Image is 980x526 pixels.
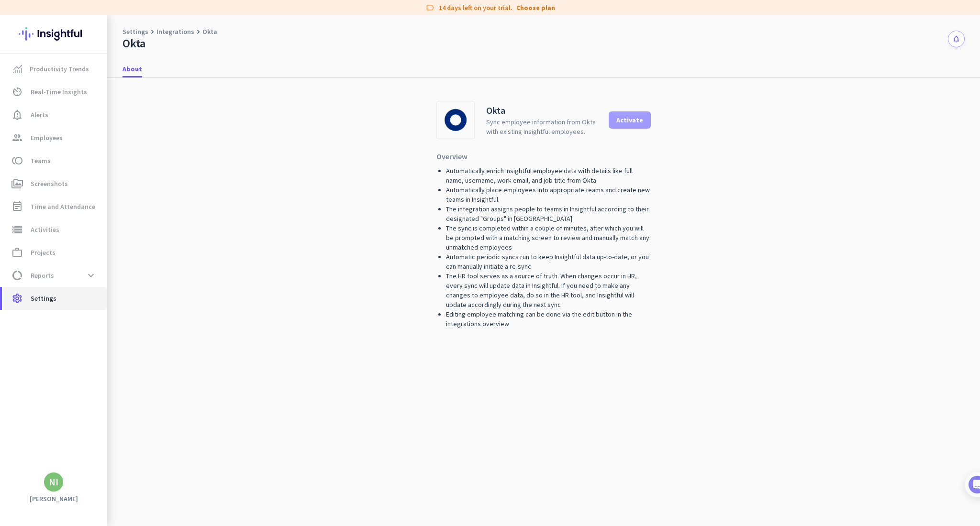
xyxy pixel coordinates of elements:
i: notification_important [11,109,23,121]
li: The HR tool serves as a source of truth. When changes occur in HR, every sync will update data in... [446,271,651,309]
span: Screenshots [31,178,68,189]
span: Real-Time Insights [31,86,87,98]
p: Overview [436,151,651,162]
div: Activate [616,117,643,123]
a: perm_mediaScreenshots [2,172,107,195]
span: Alerts [31,109,48,121]
i: perm_media [11,178,23,189]
button: notifications [948,31,965,47]
li: The integration assigns people to teams in Insightful according to their designated "Groups" in [... [446,204,651,223]
a: storageActivities [2,218,107,241]
a: tollTeams [2,149,107,172]
li: Automatic periodic syncs run to keep Insightful data up-to-date, or you can manually initiate a r... [446,252,651,271]
span: About [122,64,142,74]
span: Projects [31,247,56,258]
img: Insightful logo [19,15,89,53]
img: icon [437,101,474,139]
a: Integrations [156,27,194,36]
span: Teams [31,155,51,166]
span: Settings [31,293,56,304]
li: Editing employee matching can be done via the edit button in the integrations overview [446,309,651,329]
a: groupEmployees [2,126,107,149]
i: keyboard_arrow_right [148,28,156,36]
a: data_usageReportsexpand_more [2,264,107,287]
i: av_timer [11,86,23,98]
li: The sync is completed within a couple of minutes, after which you will be prompted with a matchin... [446,223,651,252]
a: notification_importantAlerts [2,103,107,126]
span: Employees [31,132,63,143]
a: menu-itemProductivity Trends [2,57,107,80]
i: notifications [952,35,960,43]
span: Productivity Trends [30,63,89,75]
a: work_outlineProjects [2,241,107,264]
i: event_note [11,201,23,212]
i: label [425,3,435,12]
i: work_outline [11,247,23,258]
div: Okta [122,36,145,51]
li: Automatically enrich Insightful employee data with details like full name, username, work email, ... [446,166,651,185]
button: expand_more [82,267,100,284]
a: av_timerReal-Time Insights [2,80,107,103]
i: keyboard_arrow_right [194,28,202,36]
span: Sync employee information from Okta with existing Insightful employees. [486,117,597,136]
a: Choose plan [516,3,555,12]
button: Activate [609,111,651,129]
a: settingsSettings [2,287,107,310]
i: data_usage [11,270,23,281]
a: Settings [122,27,148,36]
span: Activities [31,224,59,235]
a: event_noteTime and Attendance [2,195,107,218]
img: menu-item [13,65,22,73]
span: Time and Attendance [31,201,95,212]
p: Okta [486,104,597,117]
i: storage [11,224,23,235]
div: NI [49,477,58,487]
i: settings [11,293,23,304]
span: Reports [31,270,54,281]
a: Okta [202,27,217,36]
li: Automatically place employees into appropriate teams and create new teams in Insightful. [446,185,651,204]
i: toll [11,155,23,166]
i: group [11,132,23,143]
